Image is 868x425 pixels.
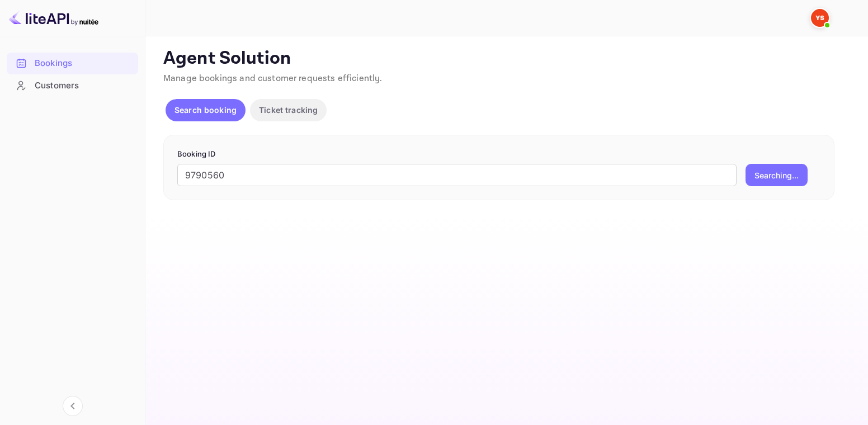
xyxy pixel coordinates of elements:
[35,57,133,70] div: Bookings
[163,48,848,70] p: Agent Solution
[177,164,737,186] input: Enter Booking ID (e.g., 63782194)
[9,9,98,27] img: LiteAPI logo
[35,79,133,92] div: Customers
[259,104,318,116] p: Ticket tracking
[7,75,138,97] div: Customers
[163,73,383,84] span: Manage bookings and customer requests efficiently.
[63,396,83,416] button: Collapse navigation
[7,53,138,73] a: Bookings
[811,9,829,27] img: Yandex Support
[174,104,237,116] p: Search booking
[177,149,820,160] p: Booking ID
[7,75,138,96] a: Customers
[746,164,808,186] button: Searching...
[7,53,138,74] div: Bookings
